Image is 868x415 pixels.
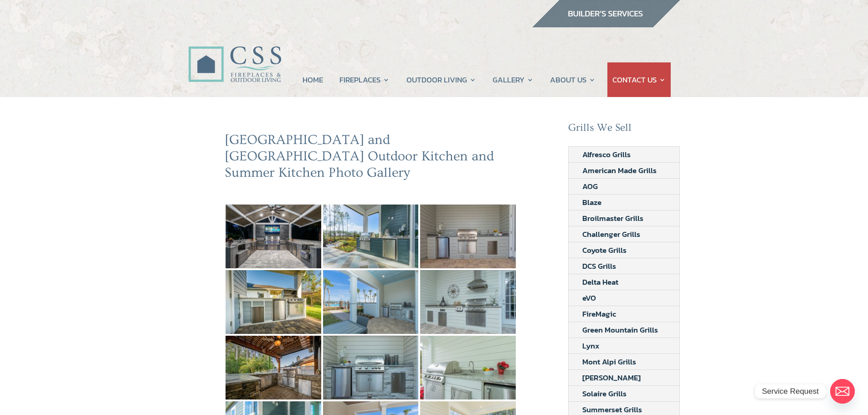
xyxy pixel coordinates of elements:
a: Green Mountain Grills [569,322,672,338]
img: 4 [323,270,419,334]
img: 5 [420,270,516,334]
a: builder services construction supply [532,19,680,31]
a: Lynx [569,338,613,354]
img: 2 [420,205,516,268]
a: Coyote Grills [569,242,640,258]
a: OUTDOOR LIVING [406,62,476,97]
h2: Grills We Sell [568,122,680,139]
img: CSS Fireplaces & Outdoor Living (Formerly Construction Solutions & Supply)- Jacksonville Ormond B... [188,21,281,87]
a: Broilmaster Grills [569,210,657,226]
a: HOME [303,62,323,97]
img: 6 [226,336,321,400]
a: ABOUT US [550,62,596,97]
a: eVO [569,290,610,306]
img: 7 [323,336,419,400]
a: FIREPLACES [339,62,390,97]
h2: [GEOGRAPHIC_DATA] and [GEOGRAPHIC_DATA] Outdoor Kitchen and Summer Kitchen Photo Gallery [225,132,517,185]
a: Delta Heat [569,274,632,290]
img: 1 [323,205,419,268]
a: FireMagic [569,306,630,322]
a: Solaire Grills [569,386,640,401]
a: [PERSON_NAME] [569,370,654,385]
a: Blaze [569,195,615,210]
a: GALLERY [493,62,534,97]
a: Alfresco Grills [569,147,644,162]
a: Challenger Grills [569,226,654,242]
a: Mont Alpi Grills [569,354,650,369]
img: 3 [226,270,321,334]
a: CONTACT US [612,62,666,97]
a: Email [830,379,855,404]
a: AOG [569,179,611,194]
img: 8 [420,336,516,400]
img: 30 [226,205,321,268]
a: American Made Grills [569,163,670,178]
a: DCS Grills [569,258,630,274]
